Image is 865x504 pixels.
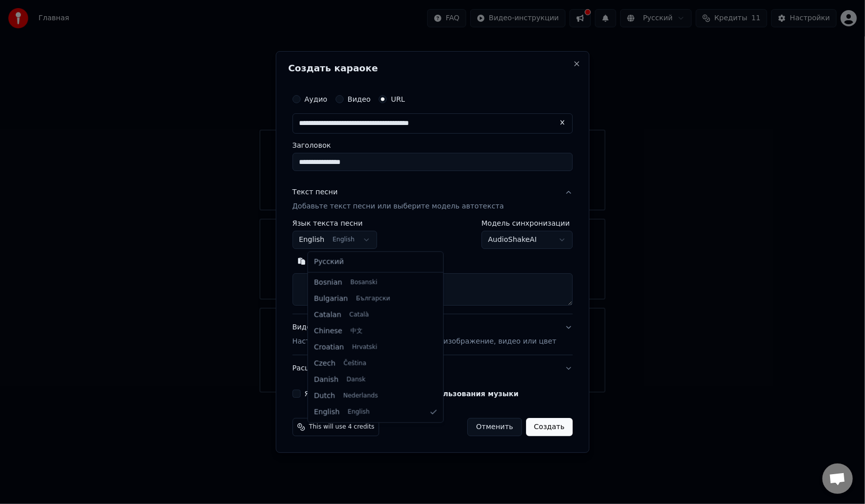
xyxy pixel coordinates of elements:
span: English [348,408,369,416]
span: Čeština [344,359,366,367]
span: Danish [314,374,339,385]
span: Български [356,295,390,303]
span: Catalan [314,310,342,320]
span: English [314,407,340,417]
span: Hrvatski [352,344,378,352]
span: Chinese [314,326,343,337]
span: Català [349,311,368,319]
span: Русский [314,257,344,267]
span: Dansk [347,375,365,384]
span: Nederlands [343,392,378,400]
span: Bulgarian [314,294,348,304]
span: 中文 [351,327,363,335]
span: Dutch [314,391,335,401]
span: Croatian [314,343,344,353]
span: Bosanski [350,279,377,287]
span: Czech [314,358,335,368]
span: Bosnian [314,278,343,288]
